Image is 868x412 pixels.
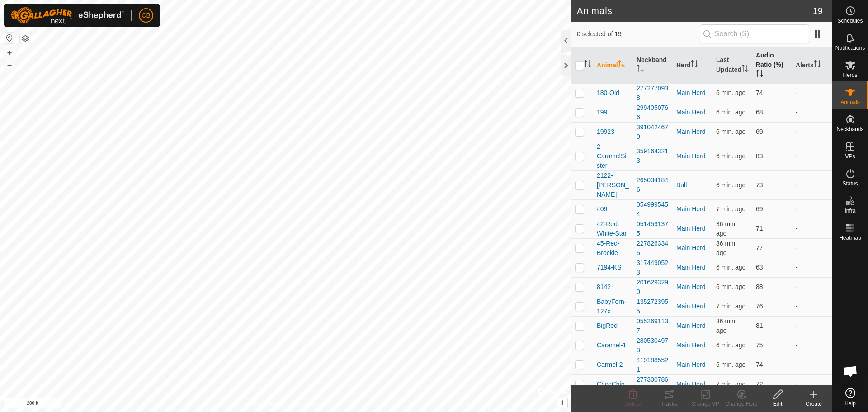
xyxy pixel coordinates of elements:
span: 180-Old [597,88,619,98]
td: - [792,258,832,277]
span: 409 [597,204,607,214]
div: Tracks [651,400,687,408]
div: Change Herd [723,400,759,408]
div: 2805304973 [637,336,669,355]
div: Open chat [837,358,864,385]
div: Main Herd [676,127,709,137]
p-sorticon: Activate to sort [584,62,591,69]
span: Delete [625,401,641,407]
td: - [792,170,832,199]
div: Create [796,400,832,408]
div: 2772770938 [637,84,669,103]
span: 2122-[PERSON_NAME] [597,171,629,199]
span: Status [842,181,858,186]
button: i [557,398,567,408]
div: Main Herd [676,152,709,161]
div: Change VP [687,400,723,408]
div: Main Herd [676,108,709,117]
p-sorticon: Activate to sort [637,66,644,73]
span: BabyFern-127x [597,297,629,316]
span: 83 [756,152,763,160]
a: Contact Us [295,400,321,408]
span: 74 [756,361,763,368]
a: Privacy Policy [250,400,284,408]
input: Search (S) [700,24,809,43]
div: Main Herd [676,243,709,253]
span: 8142 [597,282,611,292]
span: Herds [843,72,857,78]
span: 74 [756,89,763,96]
span: Neckbands [836,127,863,132]
td: - [792,142,832,170]
div: 3910424670 [637,123,669,142]
span: VPs [845,154,855,159]
button: Map Layers [20,33,31,44]
div: Main Herd [676,224,709,233]
div: Edit [759,400,796,408]
td: - [792,374,832,394]
span: 63 [756,264,763,271]
div: 2016293290 [637,278,669,297]
div: 2773007866 [637,375,669,394]
div: Main Herd [676,204,709,214]
span: Oct 5, 2025, 5:06 PM [716,89,745,96]
button: – [4,59,15,70]
td: - [792,83,832,103]
span: 68 [756,109,763,116]
th: Audio Ratio (%) [752,47,792,84]
span: Oct 5, 2025, 5:06 PM [716,303,745,310]
span: Oct 5, 2025, 5:06 PM [716,341,745,349]
div: Main Herd [676,302,709,311]
div: Main Herd [676,360,709,369]
span: Oct 5, 2025, 5:06 PM [716,380,745,388]
span: 0 selected of 19 [577,29,700,39]
span: 19923 [597,127,614,137]
span: i [561,399,563,407]
span: Oct 5, 2025, 5:06 PM [716,205,745,213]
td: - [792,297,832,316]
div: 4191885521 [637,355,669,374]
span: Heatmap [839,235,861,241]
span: 199 [597,108,607,117]
div: Main Herd [676,379,709,389]
button: Reset Map [4,33,15,43]
p-sorticon: Activate to sort [814,62,821,69]
span: 76 [756,303,763,310]
span: BigRed [597,321,618,331]
span: 71 [756,225,763,232]
span: 88 [756,283,763,290]
span: Schedules [837,18,863,24]
span: ChocChip [597,379,624,389]
div: 2278263345 [637,239,669,258]
span: Caramel-1 [597,341,626,350]
span: 42-Red-White-Star [597,219,629,238]
span: Infra [844,208,855,213]
h2: Animals [577,5,813,16]
span: Animals [840,99,860,105]
div: 2994050766 [637,103,669,122]
span: Help [844,401,856,406]
div: Main Herd [676,341,709,350]
p-sorticon: Activate to sort [618,62,625,69]
span: Oct 5, 2025, 5:06 PM [716,181,745,189]
span: 19 [813,4,823,18]
p-sorticon: Activate to sort [691,62,698,69]
div: Main Herd [676,88,709,98]
td: - [792,199,832,219]
span: Oct 5, 2025, 4:37 PM [716,317,737,334]
th: Alerts [792,47,832,84]
span: 45-Red-Brockle [597,239,629,258]
div: 0552691137 [637,317,669,336]
span: Oct 5, 2025, 4:37 PM [716,240,737,256]
p-sorticon: Activate to sort [756,71,763,78]
span: Oct 5, 2025, 5:06 PM [716,283,745,290]
td: - [792,103,832,122]
span: 69 [756,205,763,213]
div: 3591643213 [637,147,669,166]
span: 2-CaramelSister [597,142,629,170]
td: - [792,238,832,258]
span: Oct 5, 2025, 4:36 PM [716,220,737,237]
span: CB [142,11,150,20]
span: 75 [756,341,763,349]
a: Help [832,384,868,410]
